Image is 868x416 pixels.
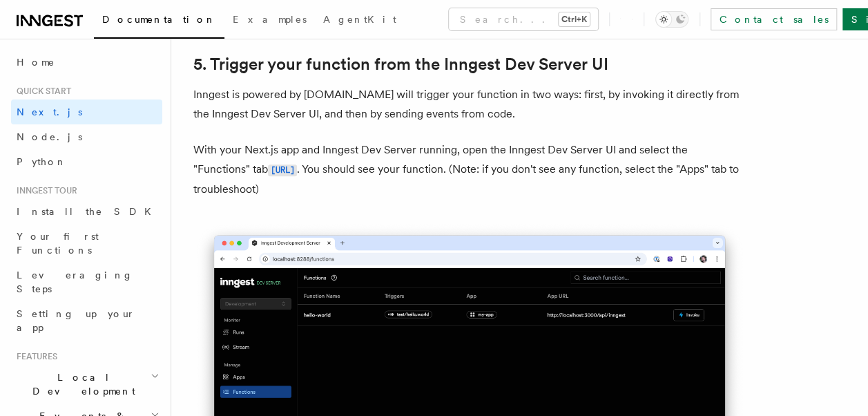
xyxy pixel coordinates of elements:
a: Node.js [11,124,162,149]
a: Setting up your app [11,301,162,340]
a: Contact sales [711,8,837,30]
code: [URL] [268,164,297,176]
span: Inngest tour [11,185,77,196]
span: Examples [233,14,307,25]
a: Leveraging Steps [11,263,162,301]
span: Python [17,156,67,167]
span: Install the SDK [17,206,160,217]
span: AgentKit [323,14,396,25]
span: Home [17,55,55,69]
span: Documentation [102,14,216,25]
span: Node.js [17,131,82,142]
span: Next.js [17,106,82,117]
kbd: Ctrl+K [559,12,590,26]
a: Next.js [11,100,162,124]
a: [URL] [268,162,297,176]
span: Quick start [11,86,71,97]
button: Search...Ctrl+K [449,8,598,30]
span: Local Development [11,370,151,398]
p: With your Next.js app and Inngest Dev Server running, open the Inngest Dev Server UI and select t... [193,140,746,199]
button: Local Development [11,365,162,404]
a: Home [11,50,162,75]
span: Setting up your app [17,308,135,333]
a: Documentation [94,4,224,39]
a: Your first Functions [11,224,162,263]
a: AgentKit [315,4,405,37]
p: Inngest is powered by [DOMAIN_NAME] will trigger your function in two ways: first, by invoking it... [193,85,746,124]
a: Install the SDK [11,199,162,224]
a: 5. Trigger your function from the Inngest Dev Server UI [193,55,608,74]
a: Examples [224,4,315,37]
a: Python [11,149,162,174]
button: Toggle dark mode [655,11,688,28]
span: Your first Functions [17,231,99,256]
span: Features [11,351,57,362]
span: Leveraging Steps [17,270,133,294]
